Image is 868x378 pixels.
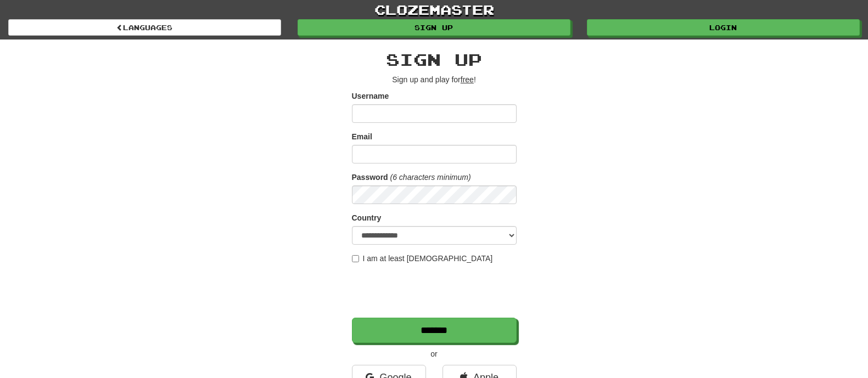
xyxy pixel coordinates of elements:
p: Sign up and play for ! [352,74,517,85]
label: I am at least [DEMOGRAPHIC_DATA] [352,253,493,264]
a: Login [587,19,860,36]
label: Password [352,172,388,183]
a: Languages [8,19,281,36]
h2: Sign up [352,50,517,69]
label: Username [352,91,389,101]
em: (6 characters minimum) [390,173,471,182]
u: free [461,75,474,84]
a: Sign up [298,19,570,36]
iframe: reCAPTCHA [352,269,519,312]
label: Country [352,212,382,223]
input: I am at least [DEMOGRAPHIC_DATA] [352,255,359,262]
p: or [352,348,517,359]
label: Email [352,131,372,142]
